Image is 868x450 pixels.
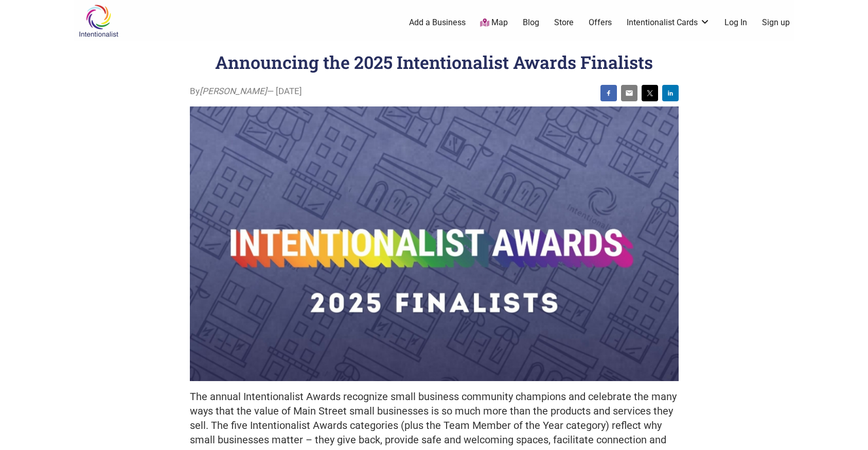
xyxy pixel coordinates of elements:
[724,17,747,28] a: Log In
[200,86,267,96] i: [PERSON_NAME]
[762,17,790,28] a: Sign up
[589,17,612,28] a: Offers
[554,17,574,28] a: Store
[627,17,710,28] a: Intentionalist Cards
[605,89,613,97] img: facebook sharing button
[215,50,653,74] h1: Announcing the 2025 Intentionalist Awards Finalists
[666,89,675,97] img: linkedin sharing button
[480,17,508,29] a: Map
[190,85,302,98] span: By — [DATE]
[646,89,654,97] img: twitter sharing button
[409,17,466,28] a: Add a Business
[523,17,539,28] a: Blog
[74,4,123,38] img: Intentionalist
[625,89,633,97] img: email sharing button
